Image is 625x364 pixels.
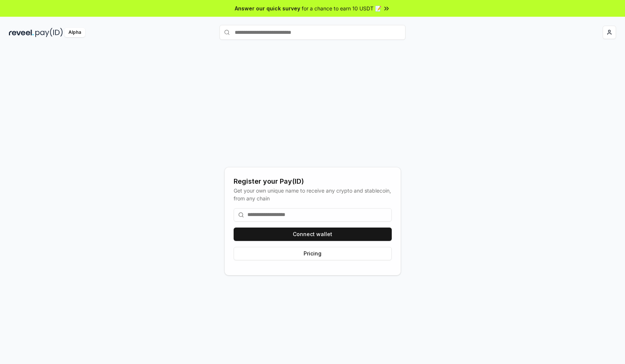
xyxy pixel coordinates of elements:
[234,247,392,260] button: Pricing
[235,4,300,12] span: Answer our quick survey
[302,4,381,12] span: for a chance to earn 10 USDT 📝
[234,187,392,202] div: Get your own unique name to receive any crypto and stablecoin, from any chain
[234,176,392,187] div: Register your Pay(ID)
[35,28,63,37] img: pay_id
[64,28,85,37] div: Alpha
[234,228,392,241] button: Connect wallet
[9,28,34,37] img: reveel_dark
